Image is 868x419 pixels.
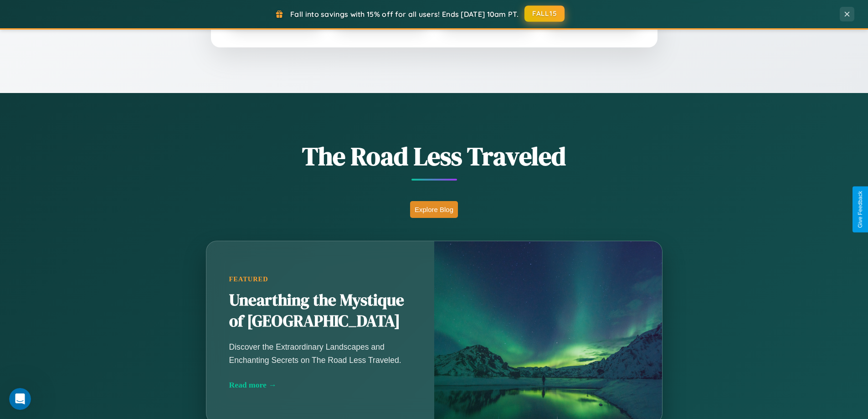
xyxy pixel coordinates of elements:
[229,275,411,283] div: Featured
[290,10,519,19] span: Fall into savings with 15% off for all users! Ends [DATE] 10am PT.
[229,290,411,332] h2: Unearthing the Mystique of [GEOGRAPHIC_DATA]
[229,380,411,390] div: Read more →
[524,5,565,22] button: FALL15
[161,139,708,174] h1: The Road Less Traveled
[9,388,31,410] iframe: Intercom live chat
[229,341,411,366] p: Discover the Extraordinary Landscapes and Enchanting Secrets on The Road Less Traveled.
[410,201,458,218] button: Explore Blog
[857,191,863,228] div: Give Feedback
